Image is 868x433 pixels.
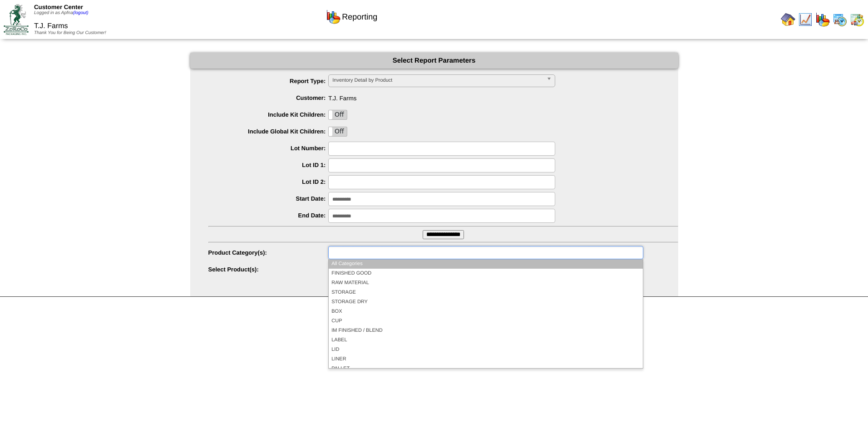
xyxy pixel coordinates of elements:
[329,345,642,354] li: LID
[34,22,68,30] span: T.J. Farms
[208,249,329,256] label: Product Category(s):
[326,10,340,24] img: graph.gif
[34,4,83,10] span: Customer Center
[208,178,329,185] label: Lot ID 2:
[329,307,642,316] li: BOX
[329,364,642,374] li: PALLET
[329,259,642,269] li: All Categories
[329,288,642,297] li: STORAGE
[34,30,106,35] span: Thank You for Being Our Customer!
[329,297,642,307] li: STORAGE DRY
[208,94,329,101] label: Customer:
[329,316,642,326] li: CUP
[329,127,347,136] label: Off
[342,12,377,22] span: Reporting
[208,128,329,135] label: Include Global Kit Children:
[332,75,543,86] span: Inventory Detail by Product
[329,269,642,278] li: FINISHED GOOD
[190,53,678,69] div: Select Report Parameters
[798,12,813,27] img: line_graph.gif
[329,354,642,364] li: LINER
[329,335,642,345] li: LABEL
[328,127,347,137] div: OnOff
[329,326,642,335] li: IM FINISHED / BLEND
[329,110,347,119] label: Off
[208,266,329,273] label: Select Product(s):
[329,278,642,288] li: RAW MATERIAL
[208,91,678,102] span: T.J. Farms
[34,10,89,15] span: Logged in as Apfna
[815,12,830,27] img: graph.gif
[328,110,347,120] div: OnOff
[833,12,847,27] img: calendarprod.gif
[4,4,29,34] img: ZoRoCo_Logo(Green%26Foil)%20jpg.webp
[208,78,329,84] label: Report Type:
[208,212,329,219] label: End Date:
[208,111,329,118] label: Include Kit Children:
[208,195,329,202] label: Start Date:
[73,10,89,15] a: (logout)
[781,12,795,27] img: home.gif
[208,162,329,168] label: Lot ID 1:
[208,145,329,152] label: Lot Number:
[850,12,864,27] img: calendarinout.gif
